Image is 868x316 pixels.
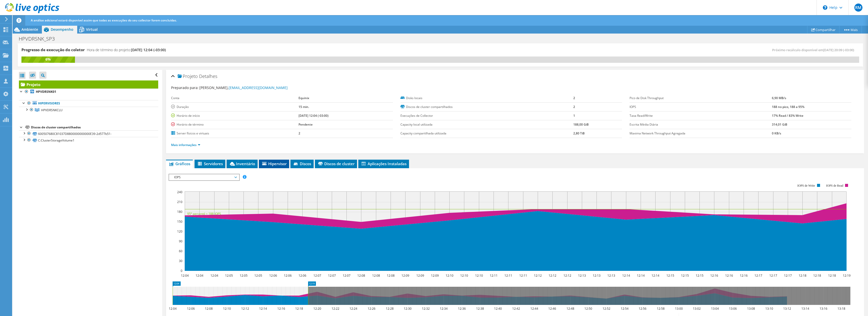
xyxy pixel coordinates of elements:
div: 6% [21,56,75,62]
text: 12:12 [241,306,249,311]
label: Capacity local utilizada [400,122,574,127]
text: 13:06 [729,306,737,311]
text: 12:04 [210,273,218,278]
text: 12:16 [710,273,718,278]
text: 12:34 [440,306,448,311]
label: Escrita Média Diária [630,122,772,127]
text: 12:16 [725,273,733,278]
label: Capacity compartilhada utilizada [400,131,574,136]
text: 12:18 [813,273,821,278]
b: 1 [573,113,575,118]
a: C:ClusterStorageVolume1 [19,137,158,143]
text: 12:18 [799,273,806,278]
text: 12:46 [548,306,556,311]
b: [DATE] 12:04 (-03:00) [299,113,329,118]
text: 12:32 [422,306,430,311]
span: [DATE] 12:04 (-03:00) [131,47,166,52]
span: IOPS [172,174,236,180]
text: 12:04 [196,273,203,278]
text: 12:28 [386,306,394,311]
label: IOPS [630,104,772,109]
a: Hipervisores [19,100,158,107]
text: 12:52 [603,306,610,311]
span: Detalhes [199,73,217,79]
text: 12:09 [401,273,409,278]
text: 12:12 [563,273,571,278]
text: 12:14 [622,273,630,278]
label: Discos de cluster compartilhados [400,104,574,109]
text: IOPS de Write [797,184,815,187]
text: 60 [179,249,182,253]
text: 180 [177,210,182,214]
text: 12:05 [254,273,262,278]
div: Discos de cluster compartilhados [31,124,158,130]
text: 90 [179,239,182,243]
text: 12:48 [566,306,574,311]
text: 12:17 [754,273,762,278]
label: Pico de Disk Throughput [630,96,772,101]
text: 12:10 [460,273,468,278]
span: RM [854,4,862,12]
text: 12:17 [769,273,777,278]
text: 12:13 [578,273,586,278]
b: 188,00 GiB [573,122,589,127]
span: Ambiente [21,27,38,32]
text: 12:15 [696,273,703,278]
text: 12:06 [284,273,292,278]
text: 13:08 [747,306,755,311]
text: 12:07 [313,273,321,278]
text: 150 [177,219,182,224]
b: 2 [573,96,575,100]
text: 12:56 [639,306,646,311]
a: Mais [839,26,862,34]
text: 12:06 [187,306,195,311]
text: 12:44 [530,306,538,311]
text: 12:08 [357,273,365,278]
text: 13:12 [783,306,791,311]
label: Execuções de Collector [400,113,574,118]
text: 240 [177,190,182,194]
text: 12:42 [512,306,520,311]
label: Horário de término [171,122,299,127]
text: 12:06 [299,273,306,278]
text: 12:58 [657,306,665,311]
text: 12:04 [181,273,189,278]
b: 6,90 MB/s [772,96,786,100]
a: 600507680C81037D8800000000000E39-2d577b51- [19,130,158,137]
span: HPVDRSNKCLU [41,108,63,112]
span: Próximo recálculo disponível em [772,48,857,52]
text: 12:10 [223,306,231,311]
label: Horário de início [171,113,299,118]
span: [DATE] 20:09 (-03:00) [823,48,854,52]
span: Desempenho [51,27,73,32]
a: HPVDRSNKCLU [19,107,158,113]
text: 12:26 [368,306,375,311]
label: Server físicos e virtuais [171,131,299,136]
text: 12:19 [843,273,851,278]
text: 12:15 [666,273,674,278]
span: [PERSON_NAME], [199,85,288,90]
a: Projeto [19,80,158,89]
b: 2 [299,131,300,135]
text: 12:30 [404,306,412,311]
text: 13:04 [711,306,719,311]
text: 13:16 [820,306,827,311]
span: Inventário [229,161,255,166]
text: 12:05 [240,273,248,278]
text: 12:50 [584,306,592,311]
text: 12:06 [269,273,277,278]
text: 12:12 [549,273,556,278]
label: Taxa Read/Write [630,113,772,118]
text: 12:05 [225,273,233,278]
a: [EMAIL_ADDRESS][DOMAIN_NAME] [229,85,288,90]
text: 12:40 [494,306,502,311]
text: 12:14 [652,273,659,278]
text: 12:14 [637,273,645,278]
span: Gráficos [169,161,190,166]
b: Equinix [299,96,309,100]
text: 12:09 [431,273,439,278]
text: 95° percentil = 188 IOPS [187,212,221,216]
text: 12:11 [504,273,512,278]
text: 12:15 [681,273,689,278]
b: HPVDRSNK01 [36,90,56,94]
